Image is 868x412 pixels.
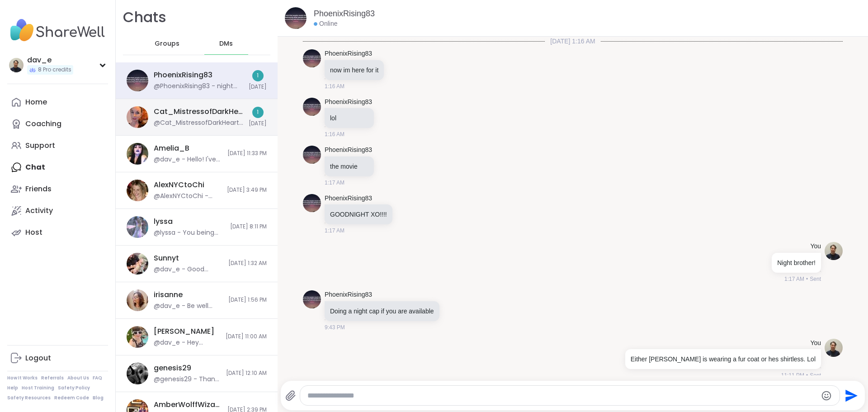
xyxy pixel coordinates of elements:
div: @dav_e - Hey [PERSON_NAME]. We don't get to talk much as I'm a night person. How is the new job g... [154,338,220,347]
p: the movie [330,162,368,171]
a: Safety Resources [7,395,51,401]
a: Redeem Code [54,395,89,401]
a: PhoenixRising83 [314,8,375,19]
p: GOODNIGHT XO!!!! [330,210,387,219]
span: 9:43 PM [325,323,345,331]
div: Home [25,97,47,107]
div: @Cat_MistressofDarkHearts - Hey yeah I was off sharewell for a while and I'm very stressed with n... [154,118,243,128]
div: Logout [25,353,51,363]
div: @dav_e - Good night! [154,265,223,274]
div: Activity [25,206,53,216]
span: 1:17 AM [784,275,804,283]
img: https://sharewell-space-live.sfo3.digitaloceanspaces.com/user-generated/666f9ab0-b952-44c3-ad34-f... [127,216,148,238]
div: @lyssa - You being the great friend that you have been is all I need. I really appreciate it. [154,228,225,237]
a: Host [7,222,108,243]
img: https://sharewell-space-live.sfo3.digitaloceanspaces.com/user-generated/603f1f02-93ca-4187-be66-9... [285,7,307,29]
div: @genesis29 - Thank you [PERSON_NAME], likewise friend! Hope to see you in another session! [154,375,221,384]
span: • [806,371,808,379]
p: Either [PERSON_NAME] is wearing a fur coat or hes shirtless. Lol [631,355,816,364]
div: Cat_MistressofDarkHearts [154,107,243,117]
a: PhoenixRising83 [325,194,372,203]
span: • [806,275,808,283]
span: [DATE] 1:56 PM [228,296,267,304]
div: AlexNYCtoChi [154,180,204,190]
div: Online [314,19,337,28]
img: https://sharewell-space-live.sfo3.digitaloceanspaces.com/user-generated/044e8000-cae4-4fe4-b0b3-0... [127,180,148,201]
div: irisanne [154,290,183,300]
span: 11:11 PM [781,371,804,379]
h4: You [810,242,821,251]
div: Sunnyt [154,253,179,263]
span: 1:16 AM [325,130,344,138]
span: [DATE] 11:00 AM [226,333,267,341]
span: [DATE] 8:11 PM [230,223,267,231]
span: DMs [219,39,233,48]
p: Doing a night cap if you are available [330,307,434,316]
div: PhoenixRising83 [154,70,212,80]
img: https://sharewell-space-live.sfo3.digitaloceanspaces.com/user-generated/603f1f02-93ca-4187-be66-9... [127,70,148,91]
div: 1 [252,70,264,81]
div: genesis29 [154,363,191,373]
span: 1:17 AM [325,227,344,235]
span: Sent [810,275,821,283]
a: Friends [7,178,108,200]
img: https://sharewell-space-live.sfo3.digitaloceanspaces.com/user-generated/81ace702-265a-4776-a74a-6... [127,253,148,275]
img: https://sharewell-space-live.sfo3.digitaloceanspaces.com/user-generated/603f1f02-93ca-4187-be66-9... [303,49,321,67]
div: Support [25,141,55,151]
a: PhoenixRising83 [325,290,372,299]
h4: You [810,339,821,348]
img: https://sharewell-space-live.sfo3.digitaloceanspaces.com/user-generated/3bf5b473-6236-4210-9da2-3... [127,326,148,348]
textarea: Type your message [307,391,817,400]
div: Friends [25,184,52,194]
div: Coaching [25,119,61,129]
img: https://sharewell-space-live.sfo3.digitaloceanspaces.com/user-generated/1992f098-aed8-493c-8991-e... [825,339,843,357]
img: ShareWell Nav Logo [7,14,108,46]
span: 8 Pro credits [38,66,71,74]
a: Coaching [7,113,108,135]
div: AmberWolffWizard [154,400,222,410]
span: [DATE] 3:49 PM [227,186,267,194]
img: dav_e [9,58,24,72]
p: lol [330,114,368,123]
div: lyssa [154,217,173,227]
img: https://sharewell-space-live.sfo3.digitaloceanspaces.com/user-generated/603f1f02-93ca-4187-be66-9... [303,98,321,116]
a: Logout [7,347,108,369]
a: PhoenixRising83 [325,146,372,155]
span: [DATE] 12:10 AM [226,369,267,377]
a: Home [7,91,108,113]
span: Groups [155,39,179,48]
a: Help [7,385,18,391]
img: https://sharewell-space-live.sfo3.digitaloceanspaces.com/user-generated/4aa6f66e-8d54-43f7-a0af-a... [127,143,148,165]
a: Activity [7,200,108,222]
a: Safety Policy [58,385,90,391]
div: [PERSON_NAME] [154,327,214,336]
img: https://sharewell-space-live.sfo3.digitaloceanspaces.com/user-generated/6f2f6a36-f6cb-4898-86c9-c... [127,106,148,128]
span: [DATE] 1:16 AM [545,37,600,46]
a: Host Training [22,385,54,391]
button: Send [840,385,860,406]
img: https://sharewell-space-live.sfo3.digitaloceanspaces.com/user-generated/603f1f02-93ca-4187-be66-9... [303,146,321,164]
div: @PhoenixRising83 - night cap posted [154,82,243,91]
p: Night brother! [777,258,816,267]
span: 1:17 AM [325,179,344,187]
span: [DATE] [249,120,267,128]
img: https://sharewell-space-live.sfo3.digitaloceanspaces.com/user-generated/be849bdb-4731-4649-82cd-d... [127,289,148,311]
img: https://sharewell-space-live.sfo3.digitaloceanspaces.com/user-generated/603f1f02-93ca-4187-be66-9... [303,290,321,308]
a: PhoenixRising83 [325,49,372,58]
span: [DATE] 11:33 PM [227,150,267,157]
span: [DATE] 1:32 AM [228,260,267,267]
div: Amelia_B [154,143,189,153]
span: 1:16 AM [325,82,344,90]
div: 1 [252,107,264,118]
img: https://sharewell-space-live.sfo3.digitaloceanspaces.com/user-generated/6376c2d4-2ab2-4446-924b-5... [127,363,148,384]
div: @dav_e - Hello! I've been away, LOL. Thanks for thinking of me. How are you? All healed up I hope! [154,155,222,164]
a: Referrals [41,375,64,381]
div: @dav_e - Be well [PERSON_NAME]. I'll write you again for an update. [154,302,223,311]
a: Blog [93,395,104,401]
a: PhoenixRising83 [325,98,372,107]
h1: Chats [123,7,166,28]
a: FAQ [93,375,102,381]
div: @AlexNYCtoChi - [URL][DOMAIN_NAME] [154,192,222,201]
a: Support [7,135,108,156]
span: Sent [810,371,821,379]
